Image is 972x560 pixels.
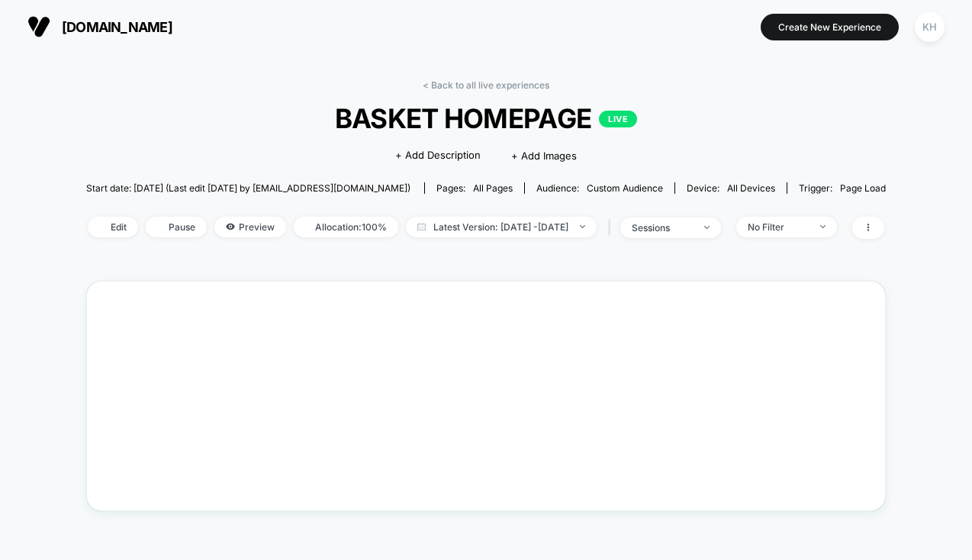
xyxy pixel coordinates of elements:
div: sessions [632,222,693,233]
img: end [704,226,710,229]
div: No Filter [748,221,809,233]
span: Edit [88,217,138,237]
div: Trigger: [799,182,886,194]
span: + Add Description [395,148,481,163]
button: [DOMAIN_NAME] [23,14,177,39]
span: Pause [146,217,207,237]
div: Pages: [436,182,513,194]
span: BASKET HOMEPAGE [127,102,846,134]
img: Visually logo [27,15,50,38]
span: all pages [473,182,513,194]
span: Page Load [840,182,886,194]
a: < Back to all live experiences [423,79,549,91]
span: all devices [727,182,775,194]
div: Audience: [536,182,663,194]
img: end [820,225,826,228]
span: Latest Version: [DATE] - [DATE] [406,217,597,237]
span: Preview [214,217,286,237]
span: Start date: [DATE] (Last edit [DATE] by [EMAIL_ADDRESS][DOMAIN_NAME]) [86,182,410,194]
span: | [604,217,620,239]
button: KH [910,11,949,43]
span: Device: [674,182,787,194]
span: [DOMAIN_NAME] [62,19,172,35]
img: end [580,225,585,228]
div: KH [915,12,945,42]
p: LIVE [599,111,637,127]
img: calendar [417,223,426,230]
button: Create New Experience [761,14,899,40]
span: Custom Audience [587,182,663,194]
span: + Add Images [511,150,577,162]
span: Allocation: 100% [294,217,398,237]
